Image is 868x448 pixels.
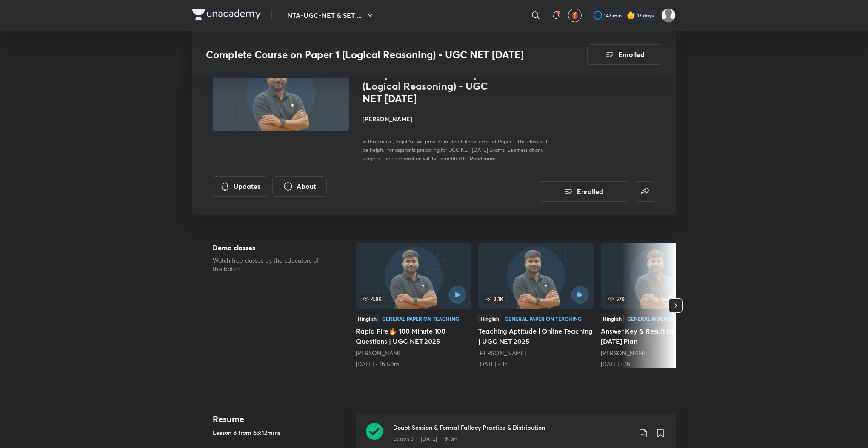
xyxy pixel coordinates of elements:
[601,243,717,368] a: 576HinglishGeneral Paper on TeachingAnswer Key & Result Update | [DATE] Plan[PERSON_NAME][DATE] • 1h
[356,243,471,368] a: 4.8KHinglishGeneral Paper on TeachingRapid Fire🔥 100 Minute 100 Questions | UGC NET 2025[PERSON_N...
[356,243,471,368] a: Rapid Fire🔥 100 Minute 100 Questions | UGC NET 2025
[356,349,403,357] a: [PERSON_NAME]
[213,428,349,437] h5: Lesson 8 from 63:12mins
[213,256,328,273] p: Watch free classes by the educators of this batch
[539,181,628,202] button: Enrolled
[272,176,327,197] button: About
[635,181,655,202] button: false
[363,68,502,104] h1: Complete Course on Paper 1 (Logical Reasoning) - UGC NET [DATE]
[601,326,717,346] h5: Answer Key & Result Update | [DATE] Plan
[478,243,594,368] a: Teaching Aptitude | Online Teaching | UGC NET 2025
[478,360,594,368] div: 6th Jun • 1h
[601,243,717,368] a: Answer Key & Result Update | Dec 2025 Plan
[393,423,631,432] h3: Doubt Session & Formal Fallacy Practice & Distribution
[470,155,496,162] span: Read more
[478,349,526,357] a: [PERSON_NAME]
[505,316,582,321] div: General Paper on Teaching
[211,54,350,132] img: Thumbnail
[571,11,579,19] img: avatar
[356,314,379,323] div: Hinglish
[192,9,261,20] img: Company Logo
[363,114,553,123] h4: [PERSON_NAME]
[601,314,624,323] div: Hinglish
[601,349,648,357] a: [PERSON_NAME]
[393,435,457,443] p: Lesson 8 • [DATE] • 1h 3m
[606,294,626,304] span: 576
[587,44,662,65] button: Enrolled
[568,9,582,22] button: avatar
[601,360,717,368] div: 14th Jul • 1h
[206,49,539,61] h3: Complete Course on Paper 1 (Logical Reasoning) - UGC NET [DATE]
[661,8,676,23] img: Sakshi Nath
[356,326,471,346] h5: Rapid Fire🔥 100 Minute 100 Questions | UGC NET 2025
[192,9,261,22] a: Company Logo
[356,349,471,357] div: Rajat Kumar
[601,349,717,357] div: Rajat Kumar
[282,7,380,24] button: NTA-UGC-NET & SET ...
[382,316,459,321] div: General Paper on Teaching
[478,326,594,346] h5: Teaching Aptitude | Online Teaching | UGC NET 2025
[361,294,383,304] span: 4.8K
[478,243,594,368] a: 3.1KHinglishGeneral Paper on TeachingTeaching Aptitude | Online Teaching | UGC NET 2025[PERSON_NA...
[483,294,505,304] span: 3.1K
[356,360,471,368] div: 31st May • 1h 50m
[627,11,635,20] img: streak
[478,349,594,357] div: Rajat Kumar
[213,176,267,197] button: Updates
[478,314,501,323] div: Hinglish
[213,413,349,425] h4: Resume
[213,243,328,253] h5: Demo classes
[363,138,547,162] span: In this course, Rajat Sir will provide in-depth knowledge of Paper 1. The class will be helpful f...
